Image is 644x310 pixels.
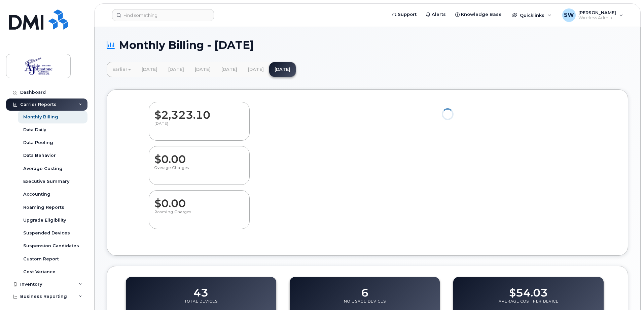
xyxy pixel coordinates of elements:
[136,62,163,77] a: [DATE]
[193,280,208,299] dd: 43
[216,62,243,77] a: [DATE]
[163,62,189,77] a: [DATE]
[154,146,244,165] dd: $0.00
[107,62,136,77] a: Earlier
[154,102,244,121] dd: $2,323.10
[269,62,296,77] a: [DATE]
[243,62,269,77] a: [DATE]
[189,62,216,77] a: [DATE]
[107,39,628,51] h1: Monthly Billing - [DATE]
[154,191,244,209] dd: $0.00
[154,121,244,133] p: [DATE]
[509,280,548,299] dd: $54.03
[361,280,368,299] dd: 6
[154,165,244,177] p: Overage Charges
[154,209,244,222] p: Roaming Charges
